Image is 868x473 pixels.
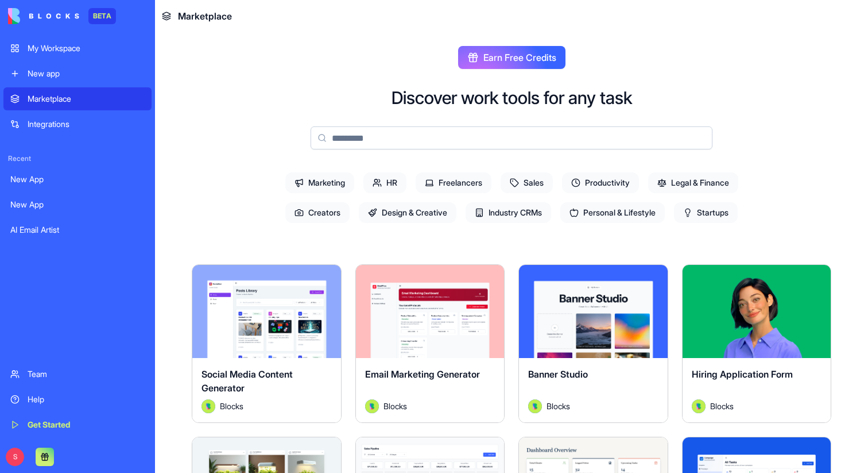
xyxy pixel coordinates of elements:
[28,419,145,430] div: Get Started
[10,199,145,210] div: New App
[28,93,145,105] div: Marketplace
[28,368,145,380] div: Team
[528,399,542,413] img: Avatar
[28,118,145,130] div: Integrations
[8,8,116,24] a: BETA
[220,400,243,412] span: Blocks
[710,400,734,412] span: Blocks
[692,368,793,380] span: Hiring Application Form
[10,224,145,236] div: AI Email Artist
[3,87,152,110] a: Marketplace
[28,68,145,79] div: New app
[285,202,350,223] span: Creators
[392,87,632,108] h2: Discover work tools for any task
[560,202,665,223] span: Personal & Lifestyle
[201,399,215,413] img: Avatar
[3,168,152,191] a: New App
[28,394,145,405] div: Help
[178,9,232,23] span: Marketplace
[3,113,152,136] a: Integrations
[3,37,152,60] a: My Workspace
[355,264,505,423] a: Email Marketing GeneratorAvatarBlocks
[88,8,116,24] div: BETA
[3,218,152,241] a: AI Email Artist
[483,51,556,64] span: Earn Free Credits
[201,367,332,399] div: Social Media Content Generator
[201,368,293,394] span: Social Media Content Generator
[3,413,152,436] a: Get Started
[28,43,145,54] div: My Workspace
[692,399,706,413] img: Avatar
[363,172,406,193] span: HR
[518,264,668,423] a: Banner StudioAvatarBlocks
[501,172,553,193] span: Sales
[692,367,822,399] div: Hiring Application Form
[3,388,152,411] a: Help
[383,400,407,412] span: Blocks
[547,400,570,412] span: Blocks
[562,172,639,193] span: Productivity
[458,46,565,69] button: Earn Free Credits
[365,399,379,413] img: Avatar
[3,193,152,216] a: New App
[10,174,145,185] div: New App
[674,202,738,223] span: Startups
[365,368,480,380] span: Email Marketing Generator
[466,202,551,223] span: Industry CRMs
[6,448,24,466] span: S
[365,367,495,399] div: Email Marketing Generator
[3,62,152,85] a: New app
[528,367,658,399] div: Banner Studio
[682,264,832,423] a: Hiring Application FormAvatarBlocks
[416,172,491,193] span: Freelancers
[8,8,79,24] img: logo
[359,202,456,223] span: Design & Creative
[3,363,152,386] a: Team
[648,172,738,193] span: Legal & Finance
[528,368,588,380] span: Banner Studio
[285,172,354,193] span: Marketing
[3,154,152,163] span: Recent
[192,264,342,423] a: Social Media Content GeneratorAvatarBlocks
